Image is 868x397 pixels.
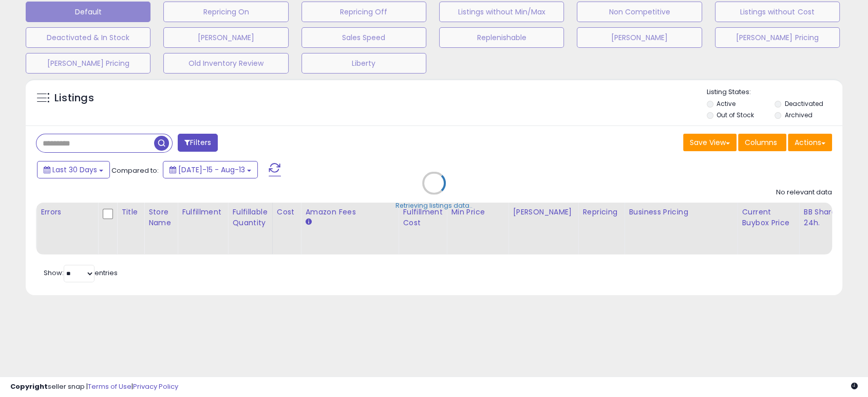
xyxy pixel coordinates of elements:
button: Default [26,2,150,22]
button: Replenishable [439,27,564,48]
button: Non Competitive [577,2,702,22]
button: [PERSON_NAME] Pricing [715,27,840,48]
button: Repricing Off [301,2,426,22]
a: Privacy Policy [133,382,178,391]
button: Listings without Cost [715,2,840,22]
button: Repricing On [163,2,288,22]
a: Terms of Use [88,382,131,391]
div: seller snap | | [10,382,178,392]
strong: Copyright [10,382,48,391]
button: Deactivated & In Stock [26,27,150,48]
button: [PERSON_NAME] [163,27,288,48]
button: [PERSON_NAME] [577,27,702,48]
button: Listings without Min/Max [439,2,564,22]
div: Retrieving listings data.. [395,201,473,210]
button: Sales Speed [301,27,426,48]
button: Liberty [301,53,426,74]
button: [PERSON_NAME] Pricing [26,53,150,74]
button: Old Inventory Review [163,53,288,74]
